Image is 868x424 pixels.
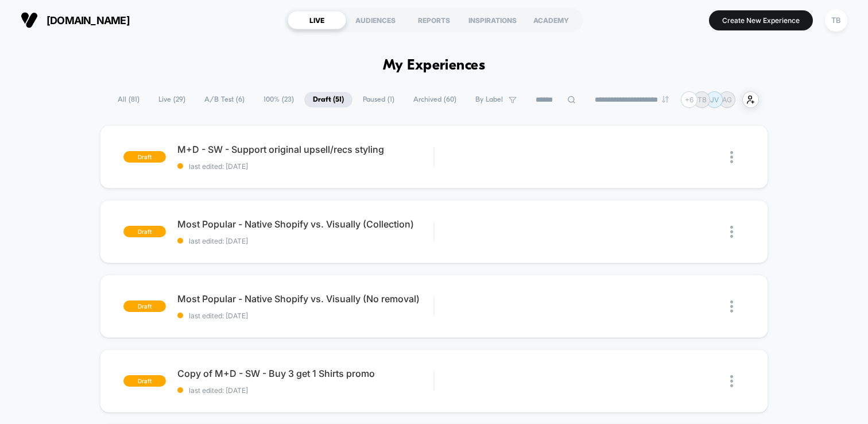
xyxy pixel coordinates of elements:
span: Copy of M+D - SW - Buy 3 get 1 Shirts promo [177,368,433,379]
div: TB [825,9,847,32]
p: TB [697,95,707,104]
span: draft [123,151,166,163]
span: 100% ( 23 ) [255,92,303,107]
div: REPORTS [405,11,463,29]
div: ACADEMY [522,11,580,29]
img: end [662,96,669,103]
img: close [730,375,733,387]
span: Archived ( 60 ) [405,92,465,107]
span: Most Popular - Native Shopify vs. Visually (No removal) [177,293,433,304]
img: Visually logo [21,11,38,29]
span: Paused ( 1 ) [354,92,403,107]
span: [DOMAIN_NAME] [46,14,130,26]
div: AUDIENCES [346,11,405,29]
span: M+D - SW - Support original upsell/recs styling [177,144,433,155]
img: close [730,226,733,238]
img: close [730,151,733,163]
span: last edited: [DATE] [177,237,433,245]
span: draft [123,300,166,312]
span: last edited: [DATE] [177,162,433,171]
div: + 6 [681,91,697,108]
span: last edited: [DATE] [177,311,433,320]
span: All ( 81 ) [109,92,148,107]
button: [DOMAIN_NAME] [17,11,133,29]
span: last edited: [DATE] [177,386,433,395]
span: Live ( 29 ) [150,92,194,107]
h1: My Experiences [383,57,486,74]
div: INSPIRATIONS [463,11,522,29]
span: By Label [475,95,503,104]
span: draft [123,375,166,387]
button: Create New Experience [709,10,813,30]
span: Most Popular - Native Shopify vs. Visually (Collection) [177,218,433,230]
span: Draft ( 51 ) [304,92,352,107]
div: LIVE [288,11,346,29]
p: JV [710,95,719,104]
span: A/B Test ( 6 ) [196,92,253,107]
button: TB [821,9,851,32]
p: AG [722,95,732,104]
img: close [730,300,733,313]
span: draft [123,226,166,237]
